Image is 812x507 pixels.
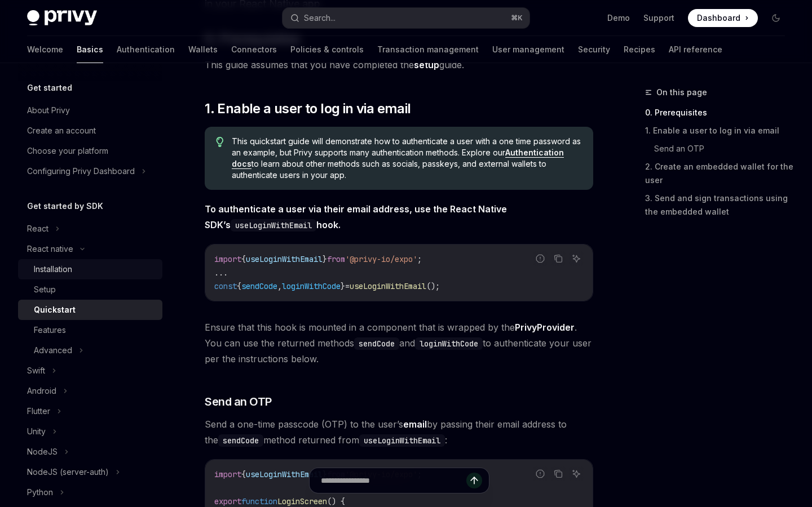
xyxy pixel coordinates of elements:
a: Security [578,36,610,63]
div: Installation [34,263,72,276]
h5: Get started by SDK [27,199,103,213]
span: { [241,254,246,264]
div: React [27,222,48,235]
a: 3. Send and sign transactions using the embedded wallet [645,189,794,221]
a: Setup [18,279,162,300]
button: Send message [466,473,482,488]
span: Dashboard [697,12,740,24]
span: { [237,281,241,291]
span: This guide assumes that you have completed the guide. [205,57,593,73]
strong: email [403,419,427,430]
span: This quickstart guide will demonstrate how to authenticate a user with a one time password as an ... [232,136,582,181]
a: 1. Enable a user to log in via email [645,122,794,140]
button: Search...⌘K [283,8,529,28]
div: Setup [34,283,56,296]
h5: Get started [27,81,72,95]
span: Ensure that this hook is mounted in a component that is wrapped by the . You can use the returned... [205,319,593,367]
code: sendCode [218,434,263,447]
a: User management [492,36,564,63]
code: useLoginWithEmail [231,219,316,232]
span: const [214,281,237,291]
div: Swift [27,364,45,377]
span: ⌘ K [511,14,523,23]
a: Support [643,12,674,24]
div: Android [27,384,56,398]
svg: Tip [216,137,224,147]
div: Configuring Privy Dashboard [27,164,135,178]
a: Connectors [231,36,277,63]
span: = [345,281,350,291]
div: About Privy [27,104,70,117]
span: ; [417,254,422,264]
strong: To authenticate a user via their email address, use the React Native SDK’s hook. [205,203,507,230]
span: useLoginWithEmail [350,281,426,291]
span: Send an OTP [205,394,272,410]
div: NodeJS (server-auth) [27,465,109,479]
a: Basics [77,36,103,63]
div: Python [27,486,53,499]
code: loginWithCode [415,337,483,350]
span: from [327,254,345,264]
span: } [341,281,345,291]
a: Features [18,320,162,340]
button: Copy the contents from the code block [551,251,566,266]
a: Policies & controls [290,36,364,63]
code: useLoginWithEmail [359,434,445,447]
code: sendCode [354,337,399,350]
span: , [277,281,282,291]
button: Report incorrect code [533,251,548,266]
span: import [214,254,241,264]
a: Recipes [624,36,655,63]
span: '@privy-io/expo' [345,254,417,264]
span: On this page [656,86,707,99]
span: loginWithCode [282,281,341,291]
span: 1. Enable a user to log in via email [205,100,411,118]
a: Wallets [188,36,218,63]
div: Search... [304,11,336,25]
a: API reference [669,36,722,63]
button: Toggle dark mode [767,9,785,27]
a: Create an account [18,121,162,141]
a: Dashboard [688,9,758,27]
div: Flutter [27,404,50,418]
span: ... [214,268,228,278]
div: Quickstart [34,303,76,317]
a: PrivyProvider [515,322,575,333]
a: Authentication [117,36,175,63]
div: NodeJS [27,445,58,459]
a: 0. Prerequisites [645,104,794,122]
div: Advanced [34,344,72,357]
span: (); [426,281,440,291]
div: Choose your platform [27,144,108,158]
a: Welcome [27,36,63,63]
a: Transaction management [377,36,479,63]
div: React native [27,242,73,256]
img: dark logo [27,10,97,26]
div: Features [34,323,66,337]
div: Create an account [27,124,96,137]
span: useLoginWithEmail [246,254,323,264]
a: 2. Create an embedded wallet for the user [645,158,794,189]
a: Choose your platform [18,141,162,161]
a: setup [414,59,439,71]
a: Installation [18,259,162,279]
a: Demo [607,12,630,24]
a: About Privy [18,100,162,121]
a: Quickstart [18,300,162,320]
span: } [323,254,327,264]
span: sendCode [241,281,277,291]
button: Ask AI [569,251,584,266]
a: Send an OTP [654,140,794,158]
span: Send a one-time passcode (OTP) to the user’s by passing their email address to the method returne... [205,416,593,448]
div: Unity [27,425,46,438]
